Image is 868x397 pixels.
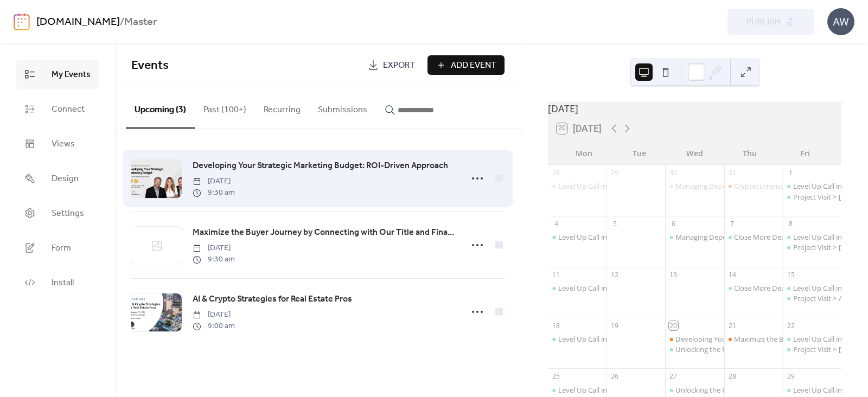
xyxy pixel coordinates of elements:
div: 11 [552,270,561,279]
a: Connect [16,94,99,124]
div: Level Up Call in English [793,385,866,395]
div: Unlocking the Power of the Listing Center in Avex in English [665,344,724,354]
div: 31 [727,168,737,177]
div: 29 [786,372,795,381]
div: 6 [669,219,678,228]
div: Level Up Call in English [793,334,866,344]
div: Level Up Call in Spanish [558,181,634,191]
div: 22 [786,321,795,330]
span: Connect [52,103,85,116]
a: Developing Your Strategic Marketing Budget: ROI-Driven Approach [193,159,448,173]
a: Form [16,233,99,262]
div: Level Up Call in English [793,283,866,293]
span: Form [52,242,71,255]
a: Views [16,129,99,158]
div: 21 [727,321,737,330]
button: Recurring [255,87,309,127]
div: 5 [610,219,620,228]
div: Project Visit > Atelier Residences Miami [783,293,841,303]
div: Level Up Call in Spanish [548,334,607,344]
div: 27 [669,372,678,381]
div: Tue [612,142,667,164]
span: [DATE] [193,242,235,254]
span: [DATE] [193,309,235,321]
div: Thu [722,142,777,164]
div: 7 [727,219,737,228]
div: [DATE] [548,101,841,116]
div: 12 [610,270,620,279]
div: Managing Deposits & Disbursements in English [665,181,724,191]
div: 28 [552,168,561,177]
div: Wed [667,142,723,164]
div: Project Visit > Viceroy Brickell [783,242,841,252]
a: AI & Crypto Strategies for Real Estate Pros [193,292,352,306]
span: My Events [52,68,91,81]
div: 4 [552,219,561,228]
div: Project Visit > Atlantic Village [783,344,841,354]
span: Install [52,277,74,290]
span: Export [383,59,415,72]
div: Managing Deposits & Disbursements in Spanish [675,232,831,242]
img: logo [14,13,30,30]
div: 28 [727,372,737,381]
button: Submissions [309,87,376,127]
div: Level Up Call in Spanish [558,334,634,344]
div: Fri [777,142,833,164]
span: Design [52,172,79,185]
div: Close More Deals with EB-5: Alba Residences Selling Fast in English [724,232,783,242]
div: 14 [727,270,737,279]
span: Maximize the Buyer Journey by Connecting with Our Title and Financial Network in English [193,226,456,239]
div: Level Up Call in English [783,283,841,293]
div: 13 [669,270,678,279]
a: My Events [16,60,99,89]
div: Level Up Call in Spanish [558,283,634,293]
span: Views [52,138,75,151]
div: Level Up Call in Spanish [558,232,634,242]
div: 19 [610,321,620,330]
a: [DOMAIN_NAME] [36,12,120,33]
div: Level Up Call in Spanish [548,283,607,293]
div: Level Up Call in English [783,334,841,344]
div: Level Up Call in English [783,232,841,242]
span: 9:30 am [193,187,235,198]
div: 26 [610,372,620,381]
span: [DATE] [193,176,235,187]
button: Upcoming (3) [126,87,195,129]
div: 29 [610,168,620,177]
div: 25 [552,372,561,381]
div: Level Up Call in English [783,385,841,395]
div: Level Up Call in Spanish [548,385,607,395]
button: Past (100+) [195,87,255,127]
span: AI & Crypto Strategies for Real Estate Pros [193,293,352,306]
div: Unlocking the Power of the Listing Center in Avex in Spanish [665,385,724,395]
span: 9:30 am [193,254,235,265]
div: Level Up Call in English [793,181,866,191]
span: 9:00 am [193,321,235,332]
div: 8 [786,219,795,228]
div: 1 [786,168,795,177]
div: Level Up Call in Spanish [558,385,634,395]
div: Developing Your Strategic Marketing Budget: ROI-Driven Approach [665,334,724,344]
span: Developing Your Strategic Marketing Budget: ROI-Driven Approach [193,159,448,172]
b: Master [124,12,157,33]
button: Add Event [427,55,505,75]
div: Mon [557,142,612,164]
div: 30 [669,168,678,177]
span: Add Event [451,59,496,72]
div: Cryptocurrency & Emerging Tech in Real Estate [724,181,783,191]
div: Managing Deposits & Disbursements in Spanish [665,232,724,242]
div: Level Up Call in English [783,181,841,191]
div: 20 [669,321,678,330]
b: / [120,12,124,33]
div: Level Up Call in English [793,232,866,242]
div: Close More Deals with EB-5: Alba Residences Selling Fast in Spanish [724,283,783,293]
span: Events [131,54,169,78]
a: Maximize the Buyer Journey by Connecting with Our Title and Financial Network in English [193,226,456,240]
div: Managing Deposits & Disbursements in English [675,181,828,191]
div: Level Up Call in Spanish [548,232,607,242]
div: AW [827,8,854,35]
a: Settings [16,198,99,228]
div: Project Visit > Seven Park [783,192,841,202]
a: Design [16,164,99,193]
